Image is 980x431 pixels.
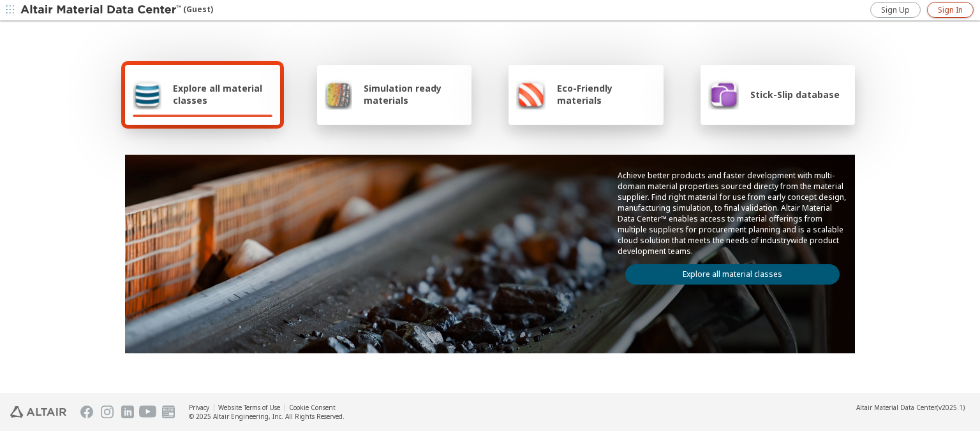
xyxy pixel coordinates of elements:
a: Website Terms of Use [218,403,280,412]
span: Explore all material classes [173,82,272,106]
a: Cookie Consent [289,403,336,412]
span: Simulation ready materials [364,82,464,106]
img: Stick-Slip database [708,79,739,110]
span: Sign Up [881,5,910,15]
div: (v2025.1) [856,403,965,412]
div: (Guest) [20,4,213,17]
img: Simulation ready materials [325,79,352,110]
a: Privacy [189,403,209,412]
img: Eco-Friendly materials [516,79,546,110]
img: Altair Engineering [10,406,66,418]
div: © 2025 Altair Engineering, Inc. All Rights Reserved. [189,412,345,421]
a: Sign In [927,2,974,18]
a: Explore all material classes [625,264,840,285]
a: Sign Up [870,2,921,18]
span: Altair Material Data Center [856,403,937,412]
img: Altair Material Data Center [20,4,183,17]
p: Achieve better products and faster development with multi-domain material properties sourced dire... [618,170,847,257]
span: Sign In [938,5,963,15]
span: Stick-Slip database [750,88,840,101]
img: Explore all material classes [133,79,161,110]
span: Eco-Friendly materials [557,82,655,106]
